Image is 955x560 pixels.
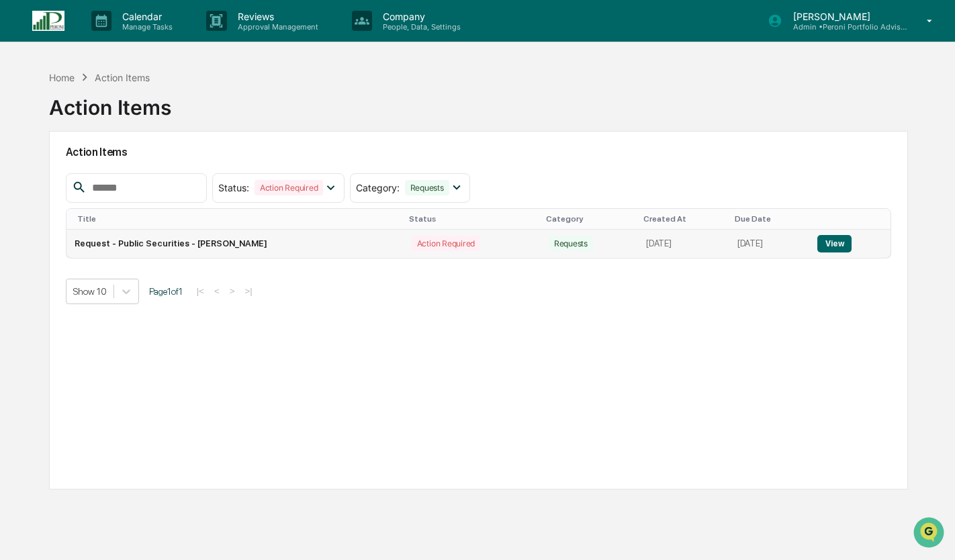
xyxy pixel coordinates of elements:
[782,11,907,22] p: [PERSON_NAME]
[638,230,729,258] td: [DATE]
[549,236,593,251] div: Requests
[32,11,64,31] img: logo
[13,149,90,160] div: Past conversations
[42,183,97,193] span: Michaeldziura
[66,146,892,158] h2: Action Items
[149,286,183,297] span: Page 1 of 1
[193,285,208,297] button: |<
[372,11,467,22] p: Company
[241,285,257,297] button: >|
[97,276,108,287] div: 🗄️
[13,276,24,287] div: 🖐️
[111,275,167,288] span: Attestations
[227,11,325,22] p: Reviews
[77,214,398,224] div: Title
[8,269,92,293] a: 🖐️Preclearance
[95,332,163,343] a: Powered byPylon
[643,214,724,224] div: Created At
[13,301,24,312] div: 🔎
[42,219,109,230] span: [PERSON_NAME]
[119,219,146,230] span: [DATE]
[107,183,135,193] span: [DATE]
[218,182,249,193] span: Status :
[412,236,480,251] div: Action Required
[356,182,400,193] span: Category :
[729,230,809,258] td: [DATE]
[546,214,633,224] div: Category
[208,146,244,162] button: See all
[782,22,907,32] p: Admin • Peroni Portfolio Advisors
[111,219,116,230] span: •
[60,103,220,116] div: Start new chat
[210,285,224,297] button: <
[13,206,35,228] img: Jack Rasmussen
[912,516,948,552] iframe: Open customer support
[92,269,172,293] a: 🗄️Attestations
[27,275,87,288] span: Preclearance
[111,22,179,32] p: Manage Tasks
[27,300,85,314] span: Data Lookup
[95,72,150,83] div: Action Items
[735,214,804,224] div: Due Date
[13,28,244,50] p: How can we help?
[228,107,244,123] button: Start new chat
[227,22,325,32] p: Approval Management
[8,295,90,319] a: 🔎Data Lookup
[817,238,852,248] a: View
[255,180,323,195] div: Action Required
[226,285,239,297] button: >
[134,333,163,343] span: Pylon
[27,220,38,230] img: 1746055101610-c473b297-6a78-478c-a979-82029cc54cd1
[405,180,449,195] div: Requests
[13,170,35,191] img: Michaeldziura
[49,85,171,120] div: Action Items
[28,103,52,127] img: 8933085812038_c878075ebb4cc5468115_72.jpg
[100,183,105,193] span: •
[409,214,535,224] div: Status
[60,116,185,127] div: We're available if you need us!
[49,72,75,83] div: Home
[372,22,467,32] p: People, Data, Settings
[66,230,404,258] td: Request - Public Securities - [PERSON_NAME]
[111,11,179,22] p: Calendar
[817,235,852,252] button: View
[13,103,38,127] img: 1746055101610-c473b297-6a78-478c-a979-82029cc54cd1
